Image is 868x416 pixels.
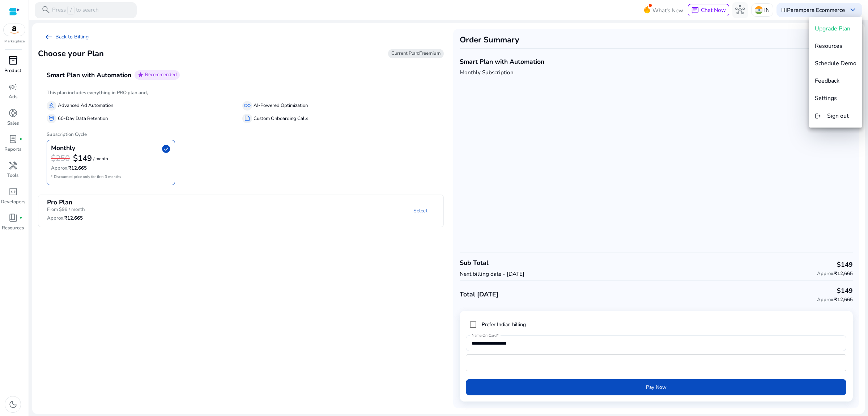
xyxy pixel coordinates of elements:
span: Sign out [827,112,849,120]
span: Schedule Demo [815,59,856,67]
span: Feedback [815,77,839,85]
span: Upgrade Plan [815,25,850,33]
span: Settings [815,94,837,102]
span: Resources [815,42,842,50]
mat-icon: logout [815,111,821,120]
